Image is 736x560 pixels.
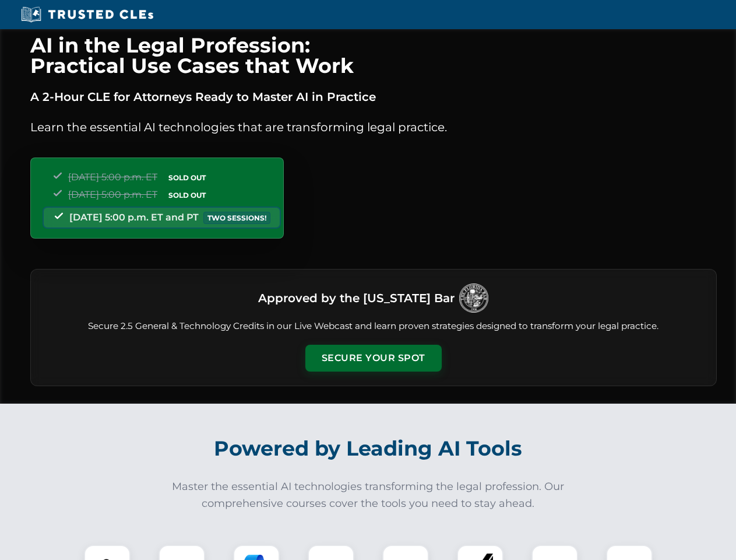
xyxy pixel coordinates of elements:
img: Trusted CLEs [17,6,157,23]
h1: AI in the Legal Profession: Practical Use Cases that Work [30,35,717,76]
p: A 2-Hour CLE for Attorneys Ready to Master AI in Practice [30,87,717,106]
span: [DATE] 5:00 p.m. ET [68,189,157,200]
h2: Powered by Leading AI Tools [45,428,691,469]
h3: Approved by the [US_STATE] Bar [258,288,455,309]
span: [DATE] 5:00 p.m. ET [68,171,157,183]
span: SOLD OUT [164,171,210,184]
p: Secure 2.5 General & Technology Credits in our Live Webcast and learn proven strategies designed ... [45,320,702,333]
p: Learn the essential AI technologies that are transforming legal practice. [30,118,717,136]
span: SOLD OUT [164,189,210,201]
img: Logo [459,283,488,313]
button: Secure Your Spot [305,345,442,372]
p: Master the essential AI technologies transforming the legal profession. Our comprehensive courses... [164,478,572,512]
